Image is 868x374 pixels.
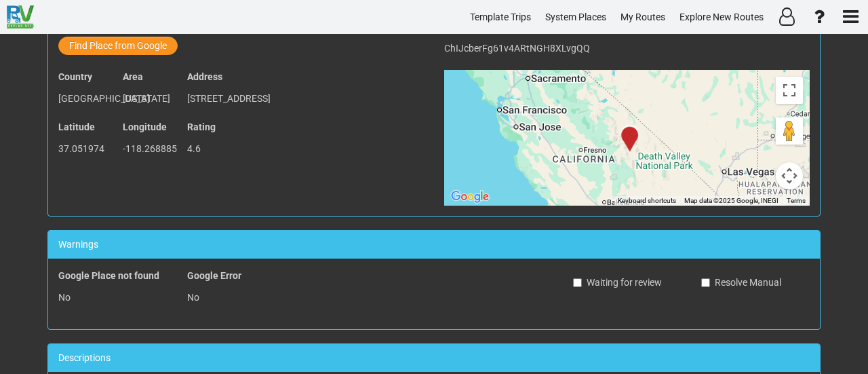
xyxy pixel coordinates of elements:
span: -118.268885 [123,143,177,154]
div: Descriptions [48,344,820,372]
label: Rating [187,120,216,134]
a: Explore New Routes [673,4,770,31]
span: My Routes [620,12,665,22]
label: Area [123,70,143,83]
label: Waiting for review [573,276,662,289]
a: Terms (opens in new tab) [787,197,806,204]
button: Map camera controls [776,162,803,189]
img: RvPlanetLogo.png [7,5,34,29]
button: Drag Pegman onto the map to open Street View [776,117,803,145]
span: Map data ©2025 Google, INEGI [684,197,778,204]
a: Open this area in Google Maps (opens a new window) [448,188,492,206]
span: Explore New Routes [679,12,764,22]
button: Toggle fullscreen view [776,77,803,104]
label: Google Place not found [58,269,159,282]
label: Country [58,70,92,83]
div: Warnings [48,231,820,259]
span: Template Trips [470,12,531,22]
label: Google Error [187,269,241,282]
label: Resolve Manual [701,276,781,289]
a: My Routes [614,4,671,31]
button: Keyboard shortcuts [618,196,676,206]
label: Latitude [58,120,95,134]
label: Address [187,70,222,83]
a: Template Trips [464,4,537,31]
span: [US_STATE] [123,93,170,104]
span: ChIJcberFg61v4ARtNGH8XLvgQQ [444,43,590,54]
button: Find Place from Google [58,37,178,55]
label: Longitude [123,120,167,134]
span: No [58,292,71,303]
a: System Places [539,4,612,31]
img: Google [448,188,492,206]
span: No [187,292,199,303]
input: Waiting for review [573,278,582,287]
span: System Places [545,12,606,22]
span: 4.6 [187,143,201,154]
span: 37.051974 [58,143,104,154]
span: [STREET_ADDRESS] [187,93,271,104]
input: Resolve Manual [701,278,710,287]
span: [GEOGRAPHIC_DATA] [58,93,150,104]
